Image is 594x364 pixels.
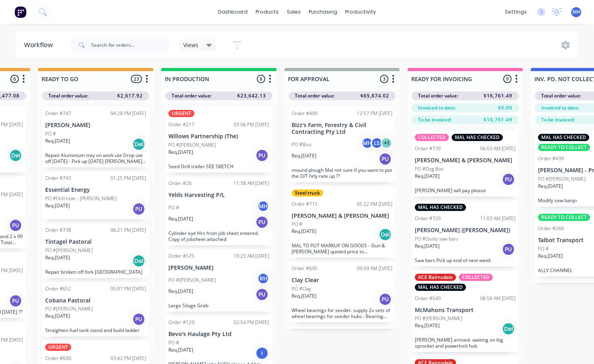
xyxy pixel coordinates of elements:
[357,265,392,272] div: 09:09 AM [DATE]
[288,262,396,322] div: Order #69509:09 AM [DATE]Clay ClearPO #ClayReq.[DATE]PUWheel bearings for seeder. supply 2x sets ...
[234,319,269,326] div: 02:54 PM [DATE]
[45,110,71,117] div: Order #747
[415,145,441,152] div: Order #739
[418,92,458,99] span: Total order value:
[91,37,170,53] input: Search for orders...
[45,355,71,362] div: Order #690
[415,295,441,302] div: Order #540
[45,195,116,202] p: PO #Drill hole - [PERSON_NAME]
[292,152,316,159] p: Req. [DATE]
[110,285,146,292] div: 05:07 PM [DATE]
[9,294,22,307] div: PU
[132,313,145,326] div: PU
[168,302,269,308] p: Large Silage Grab
[361,137,373,149] div: MH
[418,104,456,111] span: Invoiced to date:
[415,243,440,250] p: Req. [DATE]
[288,186,396,258] div: Steel truckOrder #71505:22 PM [DATE][PERSON_NAME] & [PERSON_NAME]PO #Req.[DATE]DelMAL TO PUT MARK...
[292,265,318,272] div: Order #695
[110,175,146,182] div: 01:25 PM [DATE]
[45,312,70,320] p: Req. [DATE]
[172,92,212,99] span: Total order value:
[132,203,145,215] div: PU
[415,337,516,349] p: [PERSON_NAME] arrived- waiting on big sprocket and powerlock hub
[168,180,192,187] div: Order #26
[292,277,392,284] p: Clay Clear
[501,6,531,18] div: settings
[538,245,549,253] p: PO #
[412,201,519,267] div: MAL HAS CHECKEDOrder #72011:03 AM [DATE][PERSON_NAME] ([PERSON_NAME])PO #Dusty saw barsReq.[DATE]...
[257,273,269,284] div: RH
[415,274,456,281] div: ACE Bairnsdale
[45,130,56,137] p: PO #
[415,322,440,329] p: Req. [DATE]
[502,243,515,256] div: PU
[168,133,269,140] p: Willows Partnership (The)
[9,149,22,162] div: Del
[45,327,146,333] p: Straighten fuel tank stand and build ladder
[357,110,392,117] div: 12:57 PM [DATE]
[459,274,493,281] div: COLLECTED
[452,134,503,141] div: MAL HAS CHECKED
[42,107,149,167] div: Order #74704:28 PM [DATE][PERSON_NAME]PO #Req.[DATE]DelRepair Aluminium tray on work ute Drop ute...
[538,253,563,260] p: Req. [DATE]
[183,41,198,49] span: Views
[480,215,516,222] div: 11:03 AM [DATE]
[360,92,389,99] span: $65,874.02
[168,215,193,223] p: Req. [DATE]
[292,122,392,135] p: Bizz's Farm, Forestry & Civil Contracting Pty Ltd
[380,137,392,149] div: + 1
[541,104,579,111] span: Invoiced to date:
[541,92,581,99] span: Total order value:
[357,201,392,208] div: 05:22 PM [DATE]
[412,131,519,197] div: COLLECTEDMAL HAS CHECKEDOrder #73906:03 AM [DATE][PERSON_NAME] & [PERSON_NAME]PO #Dog BoxReq.[DAT...
[480,295,516,302] div: 08:56 AM [DATE]
[341,6,380,18] div: productivity
[45,137,70,145] p: Req. [DATE]
[415,235,458,243] p: PO #Dusty saw bars
[45,175,71,182] div: Order #743
[256,347,268,360] div: I
[415,173,440,180] p: Req. [DATE]
[168,110,194,117] div: URGENT
[292,110,318,117] div: Order #409
[110,355,146,362] div: 03:42 PM [DATE]
[292,141,312,148] p: PO #Bizz
[117,92,143,99] span: $2,617.92
[45,152,146,164] p: Repair Aluminium tray on work ute Drop ute off [DATE] - Pick up [DATE] [PERSON_NAME] will discuss...
[538,175,586,183] p: PO #[PERSON_NAME]
[168,192,269,199] p: Yelds Harvesting P/L
[283,6,305,18] div: sales
[256,288,268,301] div: PU
[292,189,323,197] div: Steel truck
[14,6,26,18] img: Factory
[502,173,515,186] div: PU
[484,116,512,123] span: $16,761.49
[168,230,269,242] p: Cylinder eye Hrs from job sheet entered. Copy of jobsheet attached
[295,92,335,99] span: Total order value:
[371,137,383,149] div: LS
[45,269,146,275] p: Repair broken off fork [GEOGRAPHIC_DATA]
[252,6,283,18] div: products
[292,228,316,235] p: Req. [DATE]
[45,285,71,292] div: Order #652
[415,215,441,222] div: Order #720
[292,243,392,255] p: MAL TO PUT MARKUP ON GOODS - Gun & [PERSON_NAME] quoted price to [PERSON_NAME]
[168,265,269,271] p: [PERSON_NAME]
[234,121,269,128] div: 03:06 PM [DATE]
[292,307,392,319] p: Wheel bearings for seeder. supply 2x sets of wheel bearings for seeder hubs : Bearing 30208 x2 an...
[292,221,302,228] p: PO #
[45,187,146,193] p: Essential Energy
[415,204,466,211] div: MAL HAS CHECKED
[415,187,516,193] p: [PERSON_NAME] will pay please
[132,138,145,151] div: Del
[538,144,590,151] div: READY TO COLLECT
[45,122,146,129] p: [PERSON_NAME]
[45,202,70,209] p: Req. [DATE]
[165,177,272,245] div: Order #2611:38 AM [DATE]Yelds Harvesting P/LPO #MHReq.[DATE]PUCylinder eye Hrs from job sheet ent...
[257,200,269,212] div: MH
[45,254,70,261] p: Req. [DATE]
[45,344,71,351] div: URGENT
[484,92,512,99] span: $16,761.49
[45,247,93,254] p: PO #[PERSON_NAME]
